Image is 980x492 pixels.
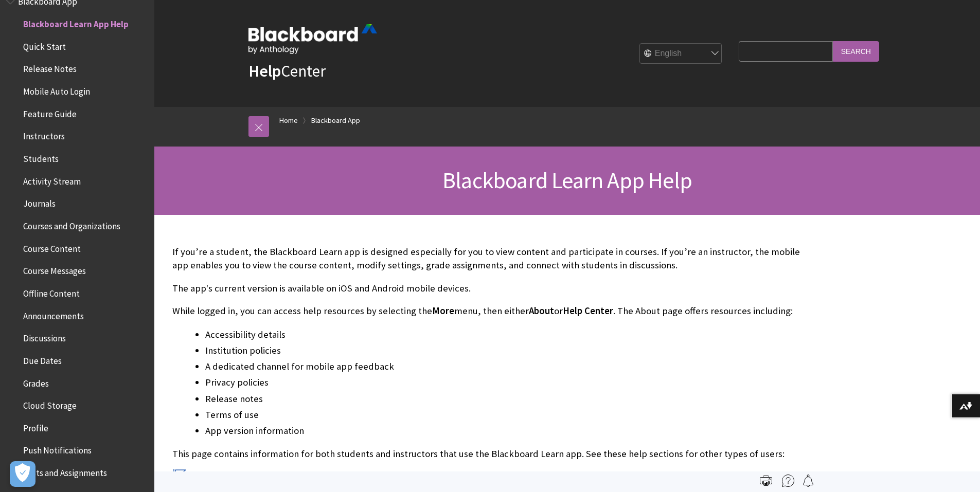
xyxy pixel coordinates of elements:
a: Blackboard App [311,114,360,127]
img: Blackboard by Anthology [248,24,377,54]
li: Terms of use [205,408,810,422]
span: Course Messages [23,263,86,277]
li: Privacy policies [205,375,810,390]
span: Grades [23,375,49,389]
span: Release Notes [23,61,77,75]
input: Search [833,41,879,61]
li: Institution policies [205,343,810,358]
img: Print [760,475,772,487]
span: Help Center [563,305,613,317]
span: Announcements [23,307,84,321]
p: If you’re a student, the Blackboard Learn app is designed especially for you to view content and ... [172,245,810,272]
span: Instructors [23,128,65,142]
span: Tests and Assignments [23,464,107,478]
span: Students [23,150,59,164]
span: Due Dates [23,352,62,366]
img: Follow this page [802,475,814,487]
p: see for release notes and known issues [172,470,810,482]
p: The app's current version is available on iOS and Android mobile devices. [172,282,810,295]
span: Feature Guide [23,105,77,119]
span: Quick Start [23,38,66,52]
span: Discussions [23,330,66,343]
span: Push Notifications [23,442,92,456]
span: Courses and Organizations [23,217,120,231]
span: Blackboard Learn App Help [442,166,692,194]
span: Offline Content [23,285,80,299]
span: Profile [23,420,48,433]
img: More help [782,475,794,487]
span: Cloud Storage [23,397,77,411]
span: Blackboard Learn App Help [23,15,129,29]
span: Activity Stream [23,173,81,187]
p: While logged in, you can access help resources by selecting the menu, then either or . The About ... [172,304,810,318]
strong: Help [248,61,281,81]
span: More [432,305,454,317]
span: Journals [23,195,56,209]
a: HelpCenter [248,61,326,81]
p: This page contains information for both students and instructors that use the Blackboard Learn ap... [172,447,810,461]
a: Home [279,114,298,127]
span: About [529,305,554,317]
button: Open Preferences [10,461,35,487]
li: App version information [205,424,810,438]
span: Mobile Auto Login [23,83,90,97]
select: Site Language Selector [640,44,722,64]
li: Accessibility details [205,327,810,342]
li: Release notes [205,392,810,406]
li: A dedicated channel for mobile app feedback [205,359,810,374]
span: Course Content [23,240,81,254]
